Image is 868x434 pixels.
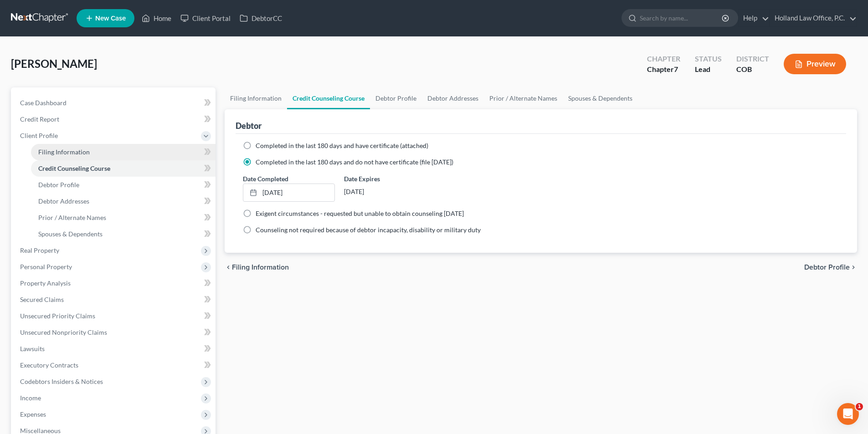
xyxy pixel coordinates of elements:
span: Expenses [20,410,46,418]
a: Filing Information [225,87,287,109]
span: Counseling not required because of debtor incapacity, disability or military duty [256,226,481,234]
span: Credit Report [20,115,59,123]
span: Filing Information [38,148,90,156]
a: Debtor Profile [31,177,216,193]
i: chevron_left [225,264,232,271]
div: Chapter [647,64,680,75]
span: Property Analysis [20,279,71,287]
span: Codebtors Insiders & Notices [20,378,103,385]
a: Credit Counseling Course [31,160,216,177]
a: Unsecured Priority Claims [13,308,216,324]
span: Income [20,394,41,402]
span: Prior / Alternate Names [38,214,106,221]
a: Case Dashboard [13,95,216,111]
span: Debtor Addresses [38,197,89,205]
span: 7 [674,65,678,73]
div: Lead [695,64,722,75]
a: DebtorCC [235,10,287,26]
a: Credit Counseling Course [287,87,370,109]
span: 1 [856,403,863,410]
i: chevron_right [850,264,857,271]
a: Credit Report [13,111,216,128]
span: Secured Claims [20,296,64,303]
span: Exigent circumstances - requested but unable to obtain counseling [DATE] [256,209,464,217]
div: COB [736,64,769,75]
a: Help [739,10,769,26]
a: Spouses & Dependents [563,87,638,109]
a: Prior / Alternate Names [31,209,216,226]
div: Chapter [647,54,680,64]
a: Prior / Alternate Names [484,87,563,109]
a: Executory Contracts [13,357,216,373]
a: Client Portal [176,10,235,26]
span: Completed in the last 180 days and have certificate (attached) [256,142,428,149]
a: Secured Claims [13,291,216,308]
a: [DATE] [243,184,334,201]
a: Unsecured Nonpriority Claims [13,324,216,341]
span: Client Profile [20,132,58,139]
a: Lawsuits [13,341,216,357]
span: Unsecured Priority Claims [20,312,95,320]
a: Debtor Addresses [31,193,216,209]
span: Debtor Profile [38,181,79,189]
span: Lawsuits [20,345,45,352]
button: Debtor Profile chevron_right [804,264,857,271]
span: Debtor Profile [804,264,850,271]
input: Search by name... [640,10,723,26]
button: Preview [784,54,846,74]
div: Status [695,54,722,64]
span: [PERSON_NAME] [11,57,97,70]
label: Date Completed [243,174,288,184]
span: Spouses & Dependents [38,230,103,238]
span: Case Dashboard [20,99,67,107]
div: Debtor [236,120,262,131]
a: Debtor Profile [370,87,422,109]
div: [DATE] [344,184,436,200]
a: Home [137,10,176,26]
span: New Case [95,15,126,22]
a: Property Analysis [13,275,216,291]
a: Holland Law Office, P.C. [770,10,857,26]
span: Personal Property [20,263,72,271]
div: District [736,54,769,64]
span: Completed in the last 180 days and do not have certificate (file [DATE]) [256,158,453,166]
span: Real Property [20,246,59,254]
span: Executory Contracts [20,361,78,369]
a: Filing Information [31,144,216,160]
iframe: Intercom live chat [837,403,859,425]
span: Credit Counseling Course [38,164,110,172]
a: Debtor Addresses [422,87,484,109]
label: Date Expires [344,174,436,184]
button: chevron_left Filing Information [225,264,289,271]
span: Unsecured Nonpriority Claims [20,328,107,336]
a: Spouses & Dependents [31,226,216,242]
span: Filing Information [232,264,289,271]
